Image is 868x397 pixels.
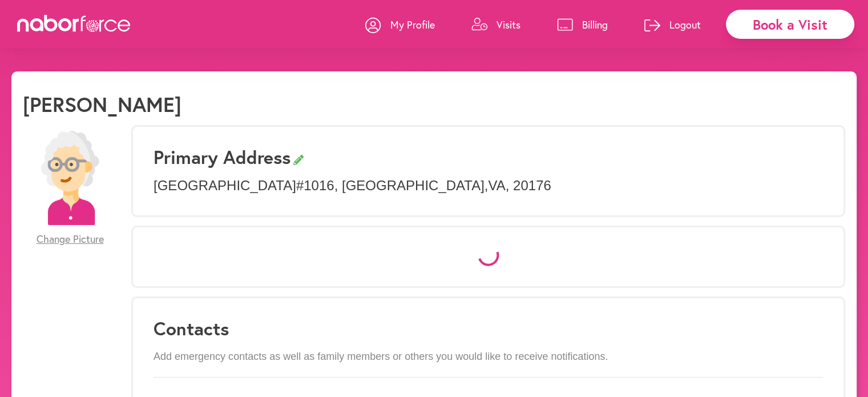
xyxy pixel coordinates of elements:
[644,7,701,42] a: Logout
[154,318,823,339] h3: Contacts
[37,233,104,246] span: Change Picture
[390,18,435,31] p: My Profile
[471,7,520,42] a: Visits
[23,92,181,117] h1: [PERSON_NAME]
[154,178,823,194] p: [GEOGRAPHIC_DATA] #1016 , [GEOGRAPHIC_DATA] , VA , 20176
[154,146,823,168] h3: Primary Address
[726,10,854,39] div: Book a Visit
[582,18,608,31] p: Billing
[365,7,435,42] a: My Profile
[23,131,117,225] img: efc20bcf08b0dac87679abea64c1faab.png
[496,18,520,31] p: Visits
[557,7,608,42] a: Billing
[669,18,701,31] p: Logout
[154,351,823,363] p: Add emergency contacts as well as family members or others you would like to receive notifications.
